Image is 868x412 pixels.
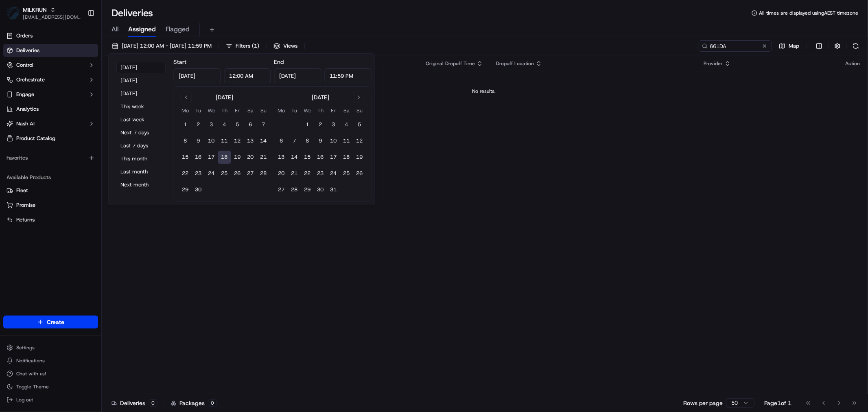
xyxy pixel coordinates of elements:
button: 25 [218,167,231,180]
span: Deliveries [16,47,39,54]
span: Create [47,318,64,326]
button: 2 [314,118,327,131]
button: 23 [314,167,327,180]
button: Filters(1) [222,40,263,52]
th: Monday [179,106,192,115]
span: [DATE] 12:00 AM - [DATE] 11:59 PM [122,42,212,50]
button: 15 [301,151,314,164]
span: Assigned [128,24,156,34]
p: Rows per page [683,399,723,407]
button: MILKRUNMILKRUN[EMAIL_ADDRESS][DOMAIN_NAME] [3,3,84,23]
button: 13 [275,151,288,164]
span: Map [789,42,799,50]
th: Sunday [257,106,270,115]
span: Orders [16,32,33,39]
div: Deliveries [112,399,157,407]
button: 1 [179,118,192,131]
button: Engage [3,88,98,101]
button: 21 [288,167,301,180]
button: 30 [192,183,205,196]
span: Provider [704,60,723,67]
a: Returns [7,216,95,224]
a: Analytics [3,103,98,116]
button: 23 [192,167,205,180]
span: Nash AI [16,120,35,127]
button: Create [3,316,98,329]
button: MILKRUN [23,6,47,14]
a: Orders [3,29,98,42]
button: 22 [179,167,192,180]
label: End [274,58,284,66]
div: Favorites [3,151,98,164]
button: 25 [340,167,353,180]
label: Start [174,58,187,66]
button: Go to previous month [181,92,192,103]
div: 0 [208,399,217,407]
input: Date [174,68,221,83]
button: 20 [244,151,257,164]
input: Time [224,68,271,83]
span: Original Dropoff Time [426,60,475,67]
button: 7 [288,134,301,147]
button: Log out [3,394,98,405]
button: 3 [205,118,218,131]
button: 17 [327,151,340,164]
span: Flagged [166,24,190,34]
button: Views [270,40,301,52]
div: Packages [171,399,217,407]
button: 31 [327,183,340,196]
span: Dropoff Location [496,60,534,67]
button: 24 [205,167,218,180]
button: 29 [179,183,192,196]
button: 2 [192,118,205,131]
button: Settings [3,342,98,353]
button: Next 7 days [117,127,166,138]
button: 9 [192,134,205,147]
button: 14 [257,134,270,147]
button: 11 [218,134,231,147]
span: Engage [16,91,34,98]
span: Toggle Theme [16,384,49,390]
button: 21 [257,151,270,164]
button: 20 [275,167,288,180]
button: Promise [3,199,98,212]
button: 19 [353,151,366,164]
button: [DATE] [117,75,166,86]
button: 10 [205,134,218,147]
button: [DATE] 12:00 AM - [DATE] 11:59 PM [108,40,215,52]
input: Time [324,68,372,83]
span: Product Catalog [16,135,55,142]
div: Action [845,60,860,67]
button: 10 [327,134,340,147]
div: [DATE] [216,93,233,101]
button: 26 [353,167,366,180]
button: 9 [314,134,327,147]
th: Thursday [218,106,231,115]
button: 4 [340,118,353,131]
th: Friday [231,106,244,115]
span: [EMAIL_ADDRESS][DOMAIN_NAME] [23,14,81,20]
span: Chat with us! [16,370,46,377]
button: 27 [244,167,257,180]
div: Page 1 of 1 [764,399,791,407]
th: Saturday [244,106,257,115]
th: Thursday [314,106,327,115]
button: Returns [3,213,98,226]
button: 28 [257,167,270,180]
span: Promise [16,202,35,209]
button: 7 [257,118,270,131]
button: 18 [218,151,231,164]
button: 5 [231,118,244,131]
button: 4 [218,118,231,131]
input: Date [274,68,321,83]
button: 19 [231,151,244,164]
th: Sunday [353,106,366,115]
button: Map [775,40,803,52]
span: Views [283,42,297,50]
button: 12 [231,134,244,147]
button: 5 [353,118,366,131]
button: 16 [314,151,327,164]
button: 30 [314,183,327,196]
button: Refresh [850,40,861,52]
